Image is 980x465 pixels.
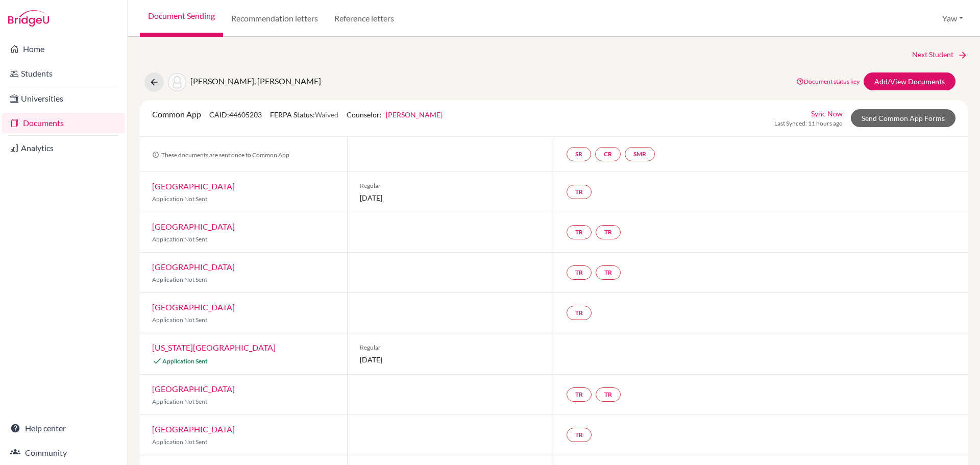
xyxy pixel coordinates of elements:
[774,119,843,128] span: Last Synced: 11 hours ago
[567,265,592,280] a: TR
[2,63,125,84] a: Students
[796,78,860,85] a: Document status key
[8,10,49,27] img: Bridge-U
[567,147,591,161] a: SR
[567,225,592,239] a: TR
[360,354,542,365] span: [DATE]
[360,192,542,203] span: [DATE]
[152,195,207,203] span: Application Not Sent
[152,424,235,434] a: [GEOGRAPHIC_DATA]
[811,108,843,119] a: Sync Now
[386,110,443,119] a: [PERSON_NAME]
[152,181,235,191] a: [GEOGRAPHIC_DATA]
[2,418,125,438] a: Help center
[152,222,235,231] a: [GEOGRAPHIC_DATA]
[152,384,235,394] a: [GEOGRAPHIC_DATA]
[162,357,208,365] span: Application Sent
[567,306,592,320] a: TR
[2,113,125,133] a: Documents
[315,110,338,119] span: Waived
[152,235,207,243] span: Application Not Sent
[190,76,321,86] span: [PERSON_NAME], [PERSON_NAME]
[209,110,262,119] span: CAID: 44605203
[152,302,235,312] a: [GEOGRAPHIC_DATA]
[567,387,592,402] a: TR
[152,438,207,446] span: Application Not Sent
[360,343,542,352] span: Regular
[2,39,125,59] a: Home
[2,443,125,463] a: Community
[567,428,592,442] a: TR
[596,225,621,239] a: TR
[152,109,201,119] span: Common App
[152,151,289,159] span: These documents are sent once to Common App
[360,181,542,190] span: Regular
[912,49,968,60] a: Next Student
[567,185,592,199] a: TR
[625,147,655,161] a: SMR
[595,147,621,161] a: CR
[152,316,207,324] span: Application Not Sent
[152,262,235,272] a: [GEOGRAPHIC_DATA]
[2,138,125,158] a: Analytics
[152,398,207,405] span: Application Not Sent
[596,387,621,402] a: TR
[864,72,955,90] a: Add/View Documents
[2,88,125,109] a: Universities
[938,9,968,28] button: Yaw
[596,265,621,280] a: TR
[270,110,338,119] span: FERPA Status:
[347,110,443,119] span: Counselor:
[152,276,207,283] span: Application Not Sent
[152,342,276,352] a: [US_STATE][GEOGRAPHIC_DATA]
[851,109,955,127] a: Send Common App Forms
